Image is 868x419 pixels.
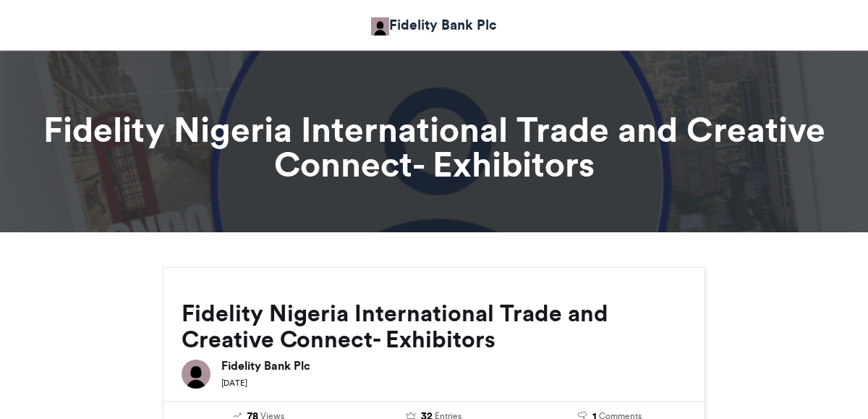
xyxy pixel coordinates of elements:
h1: Fidelity Nigeria International Trade and Creative Connect- Exhibitors [33,112,835,182]
a: Fidelity Bank Plc [371,14,497,35]
img: Fidelity Bank Plc [182,360,210,389]
img: Fidelity Bank [371,17,389,35]
h6: Fidelity Bank Plc [221,360,686,371]
small: [DATE] [221,378,247,388]
h2: Fidelity Nigeria International Trade and Creative Connect- Exhibitors [182,300,686,352]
